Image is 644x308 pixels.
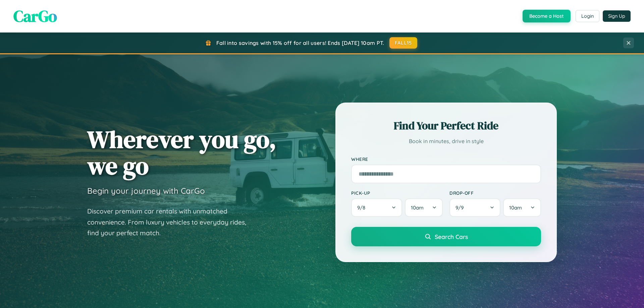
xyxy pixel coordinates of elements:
[357,204,369,211] span: 9 / 8
[351,227,541,246] button: Search Cars
[351,136,541,146] p: Book in minutes, drive in style
[351,118,541,133] h2: Find Your Perfect Ride
[13,5,57,27] span: CarGo
[509,204,522,211] span: 10am
[503,198,541,217] button: 10am
[351,198,402,217] button: 9/8
[449,198,500,217] button: 9/9
[455,204,467,211] span: 9 / 9
[351,190,443,196] label: Pick-up
[389,37,418,49] button: FALL15
[87,186,205,196] h3: Begin your journey with CarGo
[405,198,443,217] button: 10am
[411,204,424,211] span: 10am
[87,126,276,179] h1: Wherever you go, we go
[435,233,468,240] span: Search Cars
[449,190,541,196] label: Drop-off
[351,156,541,162] label: Where
[87,206,255,239] p: Discover premium car rentals with unmatched convenience. From luxury vehicles to everyday rides, ...
[523,10,571,22] button: Become a Host
[576,10,599,22] button: Login
[216,40,384,46] span: Fall into savings with 15% off for all users! Ends [DATE] 10am PT.
[603,10,631,22] button: Sign Up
